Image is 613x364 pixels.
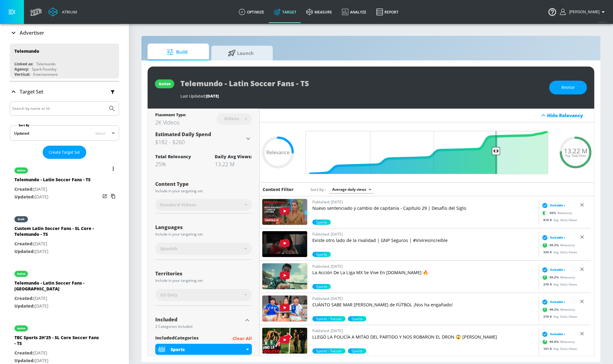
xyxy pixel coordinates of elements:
div: Relevancy [540,273,575,282]
span: Relevance [266,150,290,155]
span: Spanish [160,246,177,252]
div: Linked as: [14,61,33,67]
a: Published: [DATE]Existe otro lado de la rivalidad | GNP Seguros | #Viviresincreíble [312,231,536,252]
span: US Only [160,292,178,298]
span: Sports [312,220,331,225]
div: Relevancy [540,305,575,314]
div: 2 Categories Included [155,325,243,328]
img: F1dhUFmTPGQ [262,199,307,225]
a: Published: [DATE]La Acción De La Liga MX Se Vive En [DOMAIN_NAME] 🔥 [312,263,536,284]
span: Sports [312,284,331,289]
span: [DATE] [206,93,219,99]
div: 13.22 M [215,160,252,168]
span: included Categories [155,335,199,343]
div: Spark Foundry [32,67,56,72]
div: Included [155,317,243,322]
p: Published: [DATE] [312,231,536,237]
a: Atrium [48,7,77,17]
span: Updated: [14,248,35,254]
p: Published: [DATE] [312,295,536,302]
span: Created: [14,295,33,301]
span: Avg. Daily Views [565,154,586,157]
span: Created: [14,186,33,192]
div: Sports [171,347,245,352]
div: Languages [155,225,252,230]
div: Total Relevancy [155,154,191,159]
img: TmMtgnaQwXo [262,296,307,321]
div: TelemundoLinked as:TelemundoAgency:Spark FoundryVertical:Entertainment [10,44,119,79]
img: RsXwaP644Eg [262,263,307,289]
div: Target Set [10,82,119,102]
div: draftCustom Latin Soccer Fans - SL Core - Telemundo - TSCreated:[DATE]Updated:[DATE] [10,210,119,260]
span: Created: [14,350,33,356]
div: draft [18,218,25,221]
a: optimize [234,1,269,23]
a: Published: [DATE]CUÁNTO SABE MAR [PERSON_NAME] de FÚTBOL ¡Nos ha engañado! [312,295,536,316]
p: Target Set [20,88,43,95]
div: Telemundo [14,48,39,54]
span: v 4.22.2 [598,20,607,24]
div: Custom Latin Soccer Fans - SL Core - Telemundo - TS [14,225,100,240]
div: Relevancy [540,209,572,218]
div: Telemundo [36,61,56,67]
span: Build [154,45,200,59]
p: Published: [DATE] [312,263,536,270]
div: active [17,327,25,330]
label: Sort By [17,123,31,127]
div: 99.2% [312,284,331,289]
span: Sports - Soccer [312,316,345,321]
div: TBC Sports 2H'25 - SL Core Soccer Fans - TS [14,335,100,349]
div: Avg. Daily Views [540,282,577,287]
div: Avg. Daily Views [540,218,577,222]
div: Hide Relevancy [547,112,591,118]
button: Open in new window [100,192,109,201]
a: Published: [DATE]LLEGÓ LA POLICÍA A MITAD DEL PARTIDO Y NOS ROBARON EL DRON 😱 [PERSON_NAME] [312,328,536,348]
div: Suitable › [540,267,565,273]
p: Published: [DATE] [312,199,536,205]
a: Analyze [337,1,371,23]
span: Sort by [310,187,326,192]
span: Updated: [14,358,35,363]
input: Final Threshold [303,131,551,174]
div: 2K Videos [155,119,186,126]
div: Advertiser [10,24,119,41]
div: 50.0% [312,220,331,225]
div: Spanish [155,243,252,255]
span: Standard Videos [160,202,196,208]
span: Updated: [14,194,35,200]
span: 99.2 % [549,307,560,312]
div: Include in your targeting set [155,232,252,236]
h3: $182 - $260 [155,138,245,146]
span: 330 K [543,250,553,254]
p: CUÁNTO SABE MAR [PERSON_NAME] de FÚTBOL ¡Nos ha engañado! [312,302,536,308]
a: measure [301,1,337,23]
div: 99.2% [312,316,345,321]
div: Avg. Daily Views [540,250,577,255]
div: Placement Type: [155,112,186,119]
input: Search by name or Id [12,105,105,113]
div: 70.3% [348,348,366,354]
span: Sports [312,252,331,257]
div: US Only [155,289,252,301]
a: Report [371,1,403,23]
span: Sports - Soccer [312,348,345,354]
div: Include in your targeting set [155,189,252,193]
div: Territories [155,271,252,276]
button: Revise [549,81,587,94]
p: Advertiser [20,29,44,36]
div: Avg. Daily Views [540,347,577,351]
div: Suitable › [540,202,565,209]
div: 25% [155,160,191,168]
div: Vertical: [14,72,30,77]
div: Atrium [60,9,77,15]
button: [PERSON_NAME] [560,8,607,16]
button: Open Resource Center [544,3,561,20]
div: Videos [221,116,242,121]
p: [DATE] [14,193,91,201]
span: Suitable › [550,235,565,240]
span: 13.22 M [564,148,588,154]
button: Create Target Set [43,146,86,159]
div: Updated [14,131,29,136]
div: activeTelemundo - Latin Soccer Fans - [GEOGRAPHIC_DATA]Created:[DATE]Updated:[DATE] [10,265,119,314]
span: login as: lekhraj.bhadava@zefr.com [567,10,600,14]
